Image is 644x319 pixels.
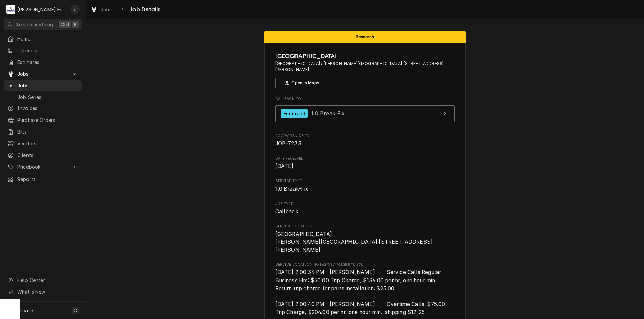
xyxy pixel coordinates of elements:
[17,59,78,66] span: Estimates
[128,5,161,14] span: Job Details
[275,140,455,148] span: Roopairs Job ID
[275,105,455,122] a: View Job
[275,208,455,216] span: Job Type
[17,82,78,89] span: Jobs
[6,5,15,14] div: Marshall Food Equipment Service's Avatar
[275,224,455,254] div: Service Location
[311,110,345,117] span: 1.0 Break-Fix
[275,156,455,161] span: Date Received
[101,6,112,13] span: Jobs
[275,61,455,73] span: Address
[275,156,455,170] div: Date Received
[275,52,455,88] div: Client Information
[275,133,455,148] div: Roopairs Job ID
[4,33,82,44] a: Home
[74,21,77,28] span: K
[118,4,128,15] button: Navigate back
[4,174,82,185] a: Reports
[275,96,455,102] span: Callback To
[275,163,294,169] span: [DATE]
[4,161,82,172] a: Go to Pricebook
[17,276,77,284] span: Help Center
[4,103,82,114] a: Invoices
[17,6,67,13] div: [PERSON_NAME] Food Equipment Service
[17,94,78,101] span: Job Series
[281,109,308,118] div: Finalized
[275,201,455,207] span: Job Type
[4,19,82,30] button: Search anythingCtrlK
[264,31,466,43] div: Status
[4,138,82,149] a: Vendors
[4,286,82,297] a: Go to What's New
[275,186,309,192] span: 1.0 Break-Fix
[275,185,455,193] span: Service Type
[17,308,33,313] span: Create
[275,201,455,216] div: Job Type
[356,35,374,39] span: Research
[16,21,53,28] span: Search anything
[275,178,455,184] span: Service Type
[275,140,301,147] span: JOB-7233
[74,307,77,314] span: C
[275,262,455,267] span: Service Location Notes
[17,176,78,183] span: Reports
[17,116,78,124] span: Purchase Orders
[275,96,455,125] div: Callback To
[275,78,329,88] button: Open in Maps
[61,21,69,28] span: Ctrl
[4,57,82,68] a: Estimates
[88,4,115,15] a: Jobs
[17,140,78,147] span: Vendors
[17,288,77,295] span: What's New
[275,133,455,139] span: Roopairs Job ID
[4,114,82,126] a: Purchase Orders
[70,5,80,14] div: Jeff Debigare (109)'s Avatar
[4,92,82,103] a: Job Series
[4,80,82,91] a: Jobs
[4,274,82,286] a: Go to Help Center
[4,150,82,161] a: Clients
[275,178,455,193] div: Service Type
[6,5,15,14] div: M
[275,208,298,215] span: Callback
[17,128,78,135] span: Bills
[17,35,78,42] span: Home
[275,230,455,254] span: Service Location
[275,52,455,61] span: Name
[17,152,78,159] span: Clients
[4,68,82,79] a: Go to Jobs
[70,5,80,14] div: J(
[275,224,455,229] span: Service Location
[17,70,68,77] span: Jobs
[17,105,78,112] span: Invoices
[326,263,364,266] span: (Only Visible to You)
[275,231,433,253] span: [GEOGRAPHIC_DATA] [PERSON_NAME][GEOGRAPHIC_DATA] [STREET_ADDRESS][PERSON_NAME]
[17,163,68,170] span: Pricebook
[275,162,455,170] span: Date Received
[4,45,82,56] a: Calendar
[4,126,82,137] a: Bills
[17,47,78,54] span: Calendar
